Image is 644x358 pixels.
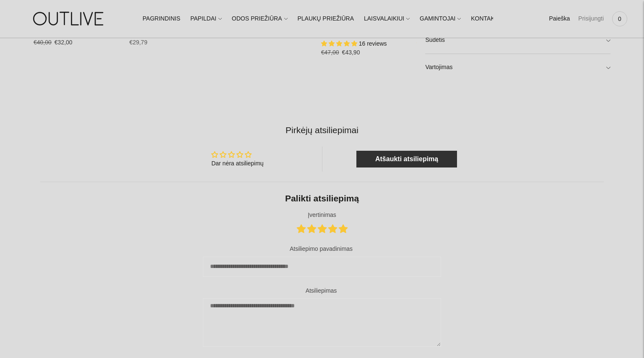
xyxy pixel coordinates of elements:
[190,10,222,28] a: PAPILDAI
[306,287,337,295] label: Atsiliepimas
[203,211,441,235] div: Įvertinimas
[471,10,503,28] a: KONTAKTAI
[203,211,441,219] label: Įvertinimas
[40,124,604,136] h2: Pirkėjų atsiliepimai
[364,10,410,28] a: LAISVALAIKIUI
[328,224,339,233] a: 4 stars
[55,39,73,46] span: €32,00
[321,40,359,47] span: 5.00 stars
[203,192,441,204] div: Palikti atsiliepimą
[321,49,339,56] s: €47,00
[143,10,180,28] a: PAGRINDINIS
[130,39,148,46] span: €29,79
[17,4,122,33] img: OUTLIVE
[356,151,457,167] a: Atšaukti atsiliepimą
[307,224,318,233] a: 2 stars
[578,10,604,28] a: Prisijungti
[211,160,264,168] div: Dar nėra atsiliepimų
[359,40,387,47] span: 16 reviews
[232,10,288,28] a: ODOS PRIEŽIŪRA
[203,257,441,277] input: Atsiliepimo pavadinimas
[339,224,348,233] a: 5 stars
[425,54,610,80] a: Vartojimas
[297,224,307,233] a: 1 star
[318,224,328,233] a: 3 stars
[297,10,354,28] a: PLAUKŲ PRIEŽIŪRA
[290,245,353,253] label: Atsiliepimo pavadinimas
[549,10,570,28] a: Paieška
[420,10,461,28] a: GAMINTOJAI
[425,26,610,53] a: Sudėtis
[342,49,360,56] span: €43,90
[203,298,441,347] textarea: Atsiliepimas
[34,39,52,46] s: €40,00
[612,10,627,28] a: 0
[614,13,626,25] span: 0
